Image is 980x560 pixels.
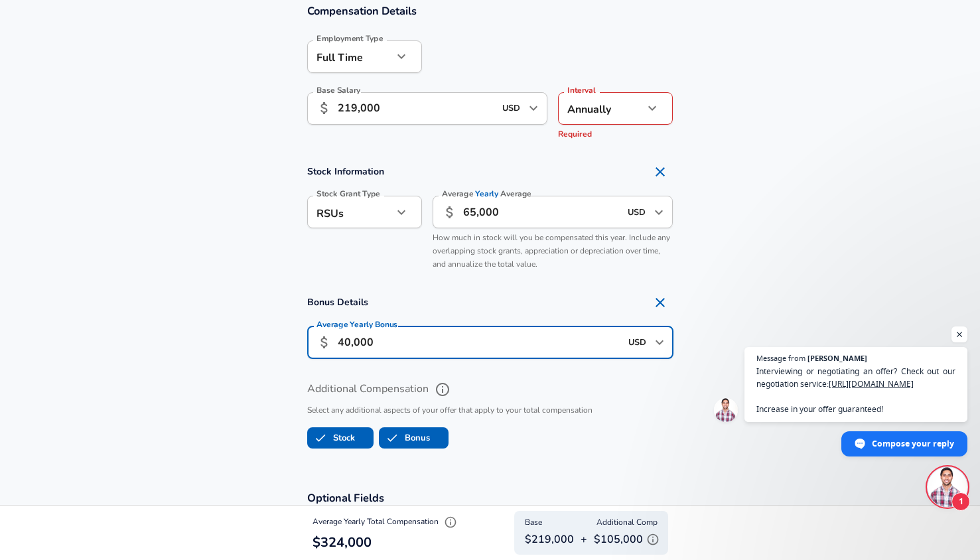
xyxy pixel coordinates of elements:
label: Average Average [442,190,531,198]
label: Stock Grant Type [316,190,380,198]
span: Bonus [380,425,405,451]
label: Base Salary [316,86,360,94]
button: Remove Section [647,289,673,316]
label: Additional Compensation [307,378,673,401]
button: Explain Total Compensation [441,512,460,532]
h3: Compensation Details [307,3,673,19]
p: $219,000 [525,531,574,547]
span: Required [558,129,592,139]
span: Compose your reply [872,432,954,455]
button: Open [650,203,668,222]
input: USD [624,332,651,353]
label: Bonus [380,425,430,451]
div: RSUs [307,196,393,228]
span: 1 [951,492,970,511]
span: Stock [308,425,333,451]
span: How much in stock will you be compensated this year. Include any overlapping stock grants, apprec... [433,232,670,269]
p: $105,000 [594,529,663,549]
label: Average Yearly Bonus [316,320,397,328]
button: help [431,378,454,401]
span: Average Yearly Total Compensation [313,516,460,527]
label: Stock [308,425,355,451]
div: Full Time [307,40,393,73]
div: Open chat [928,467,967,507]
div: Annually [558,92,644,125]
p: + [581,531,587,547]
button: Explain Additional Compensation [643,529,663,549]
span: Message from [756,354,805,362]
span: Additional Comp [596,516,658,529]
button: BonusBonus [379,427,449,449]
span: [PERSON_NAME] [807,354,867,362]
button: Remove Section [647,159,673,185]
span: Base [525,516,542,529]
input: 15,000 [338,326,620,359]
p: Select any additional aspects of your offer that apply to your total compensation [307,404,673,417]
span: Yearly [475,188,498,200]
button: Open [524,99,543,117]
input: USD [498,98,525,119]
input: USD [624,202,650,222]
button: StockStock [307,427,374,449]
h4: Stock Information [307,159,673,185]
h3: Optional Fields [307,490,673,506]
button: Open [650,333,669,352]
label: Employment Type [316,35,384,42]
input: 100,000 [338,92,495,125]
label: Interval [567,86,596,94]
h4: Bonus Details [307,289,673,316]
span: Interviewing or negotiating an offer? Check out our negotiation service: Increase in your offer g... [756,365,955,415]
input: 40,000 [463,196,620,228]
